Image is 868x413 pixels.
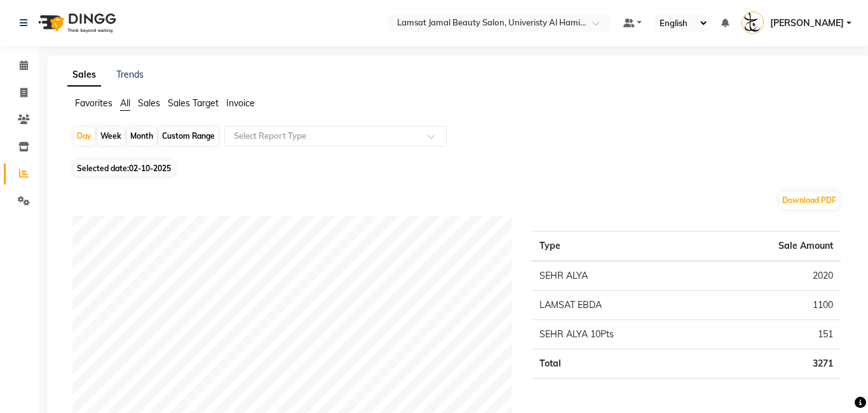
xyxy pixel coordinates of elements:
td: 1100 [705,291,841,320]
span: All [120,97,130,109]
td: 3271 [705,349,841,379]
span: Sales Target [168,97,219,109]
span: Favorites [75,97,112,109]
img: Lamsat Jamal [742,11,764,34]
td: SEHR ALYA 10Pts [532,320,705,349]
td: 2020 [705,261,841,291]
th: Type [532,232,705,262]
span: Sales [138,97,160,109]
span: [PERSON_NAME] [770,17,844,30]
span: Invoice [226,97,255,109]
div: Week [97,127,125,145]
a: Sales [67,64,101,87]
td: SEHR ALYA [532,261,705,291]
th: Sale Amount [705,232,841,262]
td: Total [532,349,705,379]
div: Day [74,127,95,145]
a: Trends [116,69,144,80]
div: Month [127,127,156,145]
img: logo [32,5,119,41]
span: Selected date: [74,160,174,176]
td: 151 [705,320,841,349]
span: 02-10-2025 [129,164,171,173]
td: LAMSAT EBDA [532,291,705,320]
div: Custom Range [159,127,218,145]
button: Download PDF [779,192,839,209]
